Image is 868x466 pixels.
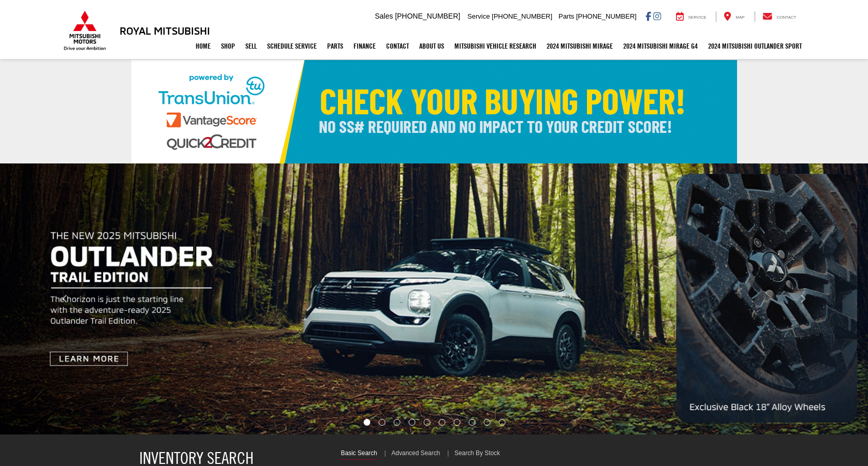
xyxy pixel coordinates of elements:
[240,33,262,59] a: Sell
[645,12,651,20] a: Facebook: Click to visit our Facebook page
[341,449,377,460] a: Basic Search
[395,12,460,20] span: [PHONE_NUMBER]
[322,33,348,59] a: Parts: Opens in a new tab
[498,419,505,426] li: Go to slide number 10.
[409,419,416,426] li: Go to slide number 4.
[453,419,460,426] li: Go to slide number 7.
[483,419,490,426] li: Go to slide number 9.
[688,15,707,20] span: Service
[394,419,401,426] li: Go to slide number 3.
[375,12,393,20] span: Sales
[776,15,796,20] span: Contact
[468,419,475,426] li: Go to slide number 8.
[738,184,868,414] button: Click to view next picture.
[424,419,431,426] li: Go to slide number 5.
[467,12,490,20] span: Service
[262,33,322,59] a: Schedule Service: Opens in a new tab
[438,419,445,426] li: Go to slide number 6.
[492,12,552,20] span: [PHONE_NUMBER]
[216,33,240,59] a: Shop
[668,11,714,22] a: Service
[131,60,737,163] img: Check Your Buying Power
[379,419,386,426] li: Go to slide number 2.
[391,449,440,459] a: Advanced Search
[716,11,752,22] a: Map
[558,12,574,20] span: Parts
[62,10,108,51] img: Mitsubishi
[703,33,807,59] a: 2024 Mitsubishi Outlander SPORT
[449,33,541,59] a: Mitsubishi Vehicle Research
[735,15,744,20] span: Map
[120,25,210,36] h3: Royal Mitsubishi
[190,33,216,59] a: Home
[755,11,804,22] a: Contact
[414,33,449,59] a: About Us
[381,33,414,59] a: Contact
[454,449,500,459] a: Search By Stock
[653,12,661,20] a: Instagram: Click to visit our Instagram page
[348,33,381,59] a: Finance
[576,12,637,20] span: [PHONE_NUMBER]
[618,33,703,59] a: 2024 Mitsubishi Mirage G4
[541,33,618,59] a: 2024 Mitsubishi Mirage
[363,419,370,426] li: Go to slide number 1.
